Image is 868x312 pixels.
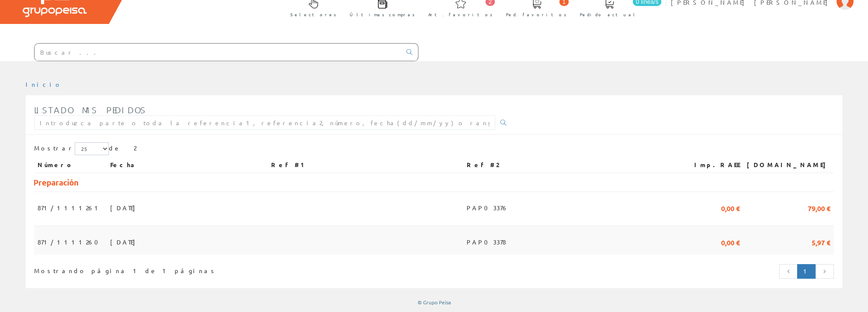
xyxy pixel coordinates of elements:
[350,10,415,19] span: Últimas compras
[779,264,798,279] a: Página anterior
[75,142,109,155] select: Mostrar
[290,10,336,19] span: Selectores
[467,235,506,249] span: PAP03378
[110,200,140,215] span: [DATE]
[721,200,740,215] span: 0,00 €
[26,299,842,306] div: © Grupo Peisa
[580,10,638,19] span: Pedido actual
[743,157,834,173] th: [DOMAIN_NAME]
[797,264,815,279] a: Página actual
[34,105,146,115] span: Listado mis pedidos
[808,200,830,215] span: 79,00 €
[812,235,830,249] span: 5,97 €
[26,80,62,88] a: Inicio
[35,44,401,61] input: Buscar ...
[33,177,79,188] span: Preparación
[38,235,103,249] span: 871/1111260
[110,235,140,249] span: [DATE]
[34,263,360,275] div: Mostrando página 1 de 1 páginas
[467,200,509,215] span: PAP03376
[463,157,679,173] th: Ref #2
[721,235,740,249] span: 0,00 €
[38,200,102,215] span: 871/1111261
[268,157,463,173] th: Ref #1
[679,157,743,173] th: Imp.RAEE
[506,10,567,19] span: Ped. favoritos
[34,142,834,157] div: de 2
[34,142,109,155] label: Mostrar
[107,157,268,173] th: Fecha
[815,264,834,279] a: Página siguiente
[34,115,495,130] input: Introduzca parte o toda la referencia1, referencia2, número, fecha(dd/mm/yy) o rango de fechas(dd...
[428,10,493,19] span: Art. favoritos
[34,157,107,173] th: Número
